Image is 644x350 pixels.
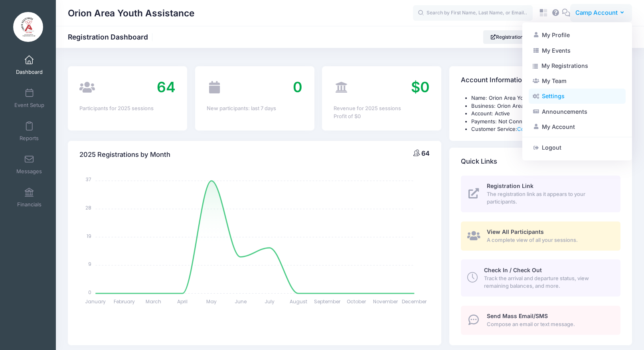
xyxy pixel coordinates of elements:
[487,190,611,206] span: The registration link as it appears to your participants.
[487,236,611,244] span: A complete view of all your sessions.
[290,298,307,305] tspan: August
[421,149,430,157] span: 64
[517,126,545,132] a: Contact Us
[461,150,497,173] h4: Quick Links
[13,12,43,42] img: Orion Area Youth Assistance
[265,298,275,305] tspan: July
[471,118,620,126] li: Payments: Not Connected
[529,104,626,119] a: Announcements
[16,168,42,175] span: Messages
[529,28,626,43] a: My Profile
[89,261,92,267] tspan: 9
[484,275,611,290] span: Track the arrival and departure status, view remaining balances, and more.
[487,320,611,328] span: Compose an email or text message.
[529,58,626,73] a: My Registrations
[314,298,341,305] tspan: September
[178,298,188,305] tspan: April
[570,4,632,22] button: Camp Account
[86,176,92,183] tspan: 37
[87,233,92,239] tspan: 19
[85,298,106,305] tspan: January
[334,105,430,120] div: Revenue for 2025 sessions Profit of $0
[10,150,48,178] a: Messages
[10,51,48,79] a: Dashboard
[471,94,620,102] li: Name: Orion Area Youth Assistance
[529,140,626,155] a: Logout
[402,298,427,305] tspan: December
[471,125,620,133] li: Customer Service:
[10,184,48,212] a: Financials
[10,117,48,145] a: Reports
[471,102,620,110] li: Business: Orion Area Youth Assistance
[461,69,526,92] h4: Account Information
[79,144,170,166] h4: 2025 Registrations by Month
[114,298,135,305] tspan: February
[487,182,533,189] span: Registration Link
[373,298,398,305] tspan: November
[68,4,194,22] h1: Orion Area Youth Assistance
[487,312,548,319] span: Send Mass Email/SMS
[14,102,44,109] span: Event Setup
[461,259,620,296] a: Check In / Check Out Track the arrival and departure status, view remaining balances, and more.
[575,8,618,17] span: Camp Account
[529,43,626,58] a: My Events
[411,78,430,96] span: $0
[235,298,247,305] tspan: June
[17,201,41,208] span: Financials
[347,298,366,305] tspan: October
[529,119,626,134] a: My Account
[157,78,176,96] span: 64
[413,5,533,21] input: Search by First Name, Last Name, or Email...
[529,73,626,89] a: My Team
[206,298,217,305] tspan: May
[68,33,155,41] h1: Registration Dashboard
[20,135,39,142] span: Reports
[471,110,620,118] li: Account: Active
[79,105,176,113] div: Participants for 2025 sessions
[483,30,541,44] a: Registration Link
[484,267,542,273] span: Check In / Check Out
[461,221,620,251] a: View All Participants A complete view of all your sessions.
[86,204,92,211] tspan: 28
[293,78,302,96] span: 0
[89,289,92,296] tspan: 0
[146,298,161,305] tspan: March
[487,228,544,235] span: View All Participants
[461,306,620,335] a: Send Mass Email/SMS Compose an email or text message.
[10,84,48,112] a: Event Setup
[461,176,620,212] a: Registration Link The registration link as it appears to your participants.
[207,105,303,113] div: New participants: last 7 days
[529,89,626,104] a: Settings
[16,69,43,75] span: Dashboard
